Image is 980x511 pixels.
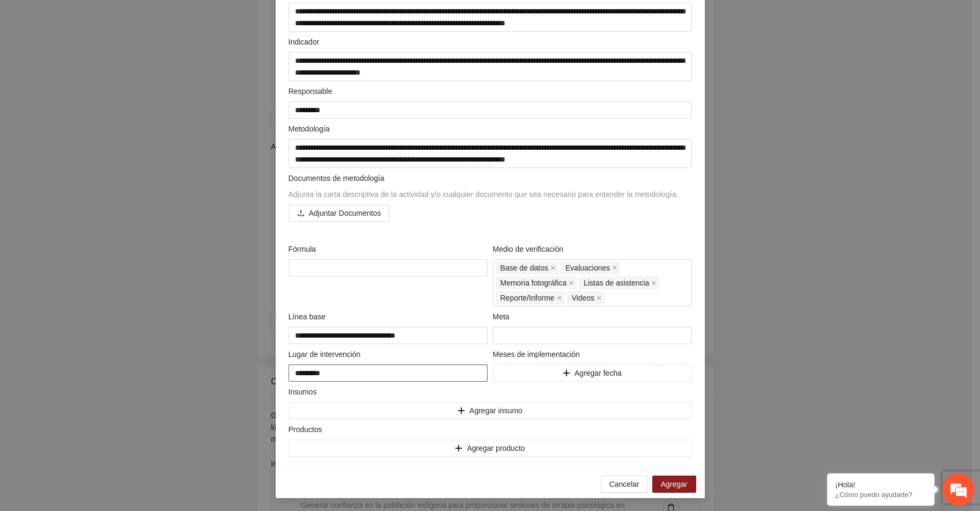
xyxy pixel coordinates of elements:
[561,261,620,274] span: Evaluaciones
[289,205,390,222] button: uploadAdjuntar Documentos
[835,480,926,489] div: ¡Hola!
[661,478,688,490] span: Agregar
[496,276,577,289] span: Memoria fotográfica
[557,295,562,301] span: close
[835,491,926,499] p: ¿Cómo puedo ayudarte?
[493,348,584,360] span: Meses de implementación
[569,280,574,286] span: close
[289,424,327,435] span: Productos
[467,442,525,454] span: Agregar producto
[56,55,180,69] div: Chatee con nosotros ahora
[612,265,617,271] span: close
[458,407,465,415] span: plus
[309,207,381,219] span: Adjuntar Documentos
[289,386,321,398] span: Insumos
[601,476,648,493] button: Cancelar
[176,5,202,31] div: Minimizar ventana de chat en vivo
[62,143,148,252] span: Estamos en línea.
[584,277,649,289] span: Listas de asistencia
[493,243,568,255] span: Medio de verificación
[563,369,570,378] span: plus
[651,280,657,286] span: close
[493,311,514,323] span: Meta
[500,292,555,304] span: Reporte/Informe
[500,277,567,289] span: Memoria fotográfica
[289,190,679,199] span: Adjunta la carta descriptiva de la actividad y/o cualquier documento que sea necesario para enten...
[289,243,320,255] span: Fórmula
[496,261,559,274] span: Base de datos
[609,478,639,490] span: Cancelar
[289,174,385,182] span: Documentos de metodología
[496,291,565,304] span: Reporte/Informe
[572,292,595,304] span: Videos
[469,405,522,417] span: Agregar insumo
[5,293,204,331] textarea: Escriba su mensaje y pulse “Intro”
[565,262,610,274] span: Evaluaciones
[289,402,692,419] button: plusAgregar insumo
[493,364,692,382] button: plusAgregar fecha
[455,444,462,453] span: plus
[289,209,390,217] span: uploadAdjuntar Documentos
[652,476,696,493] button: Agregar
[574,367,622,379] span: Agregar fecha
[297,209,305,218] span: upload
[289,85,337,97] span: Responsable
[579,276,659,289] span: Listas de asistencia
[289,440,692,457] button: plusAgregar producto
[289,123,334,135] span: Metodología
[289,311,330,323] span: Línea base
[500,262,549,274] span: Base de datos
[567,291,605,304] span: Videos
[289,348,365,360] span: Lugar de intervención
[289,36,323,48] span: Indicador
[596,295,602,301] span: close
[550,265,556,271] span: close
